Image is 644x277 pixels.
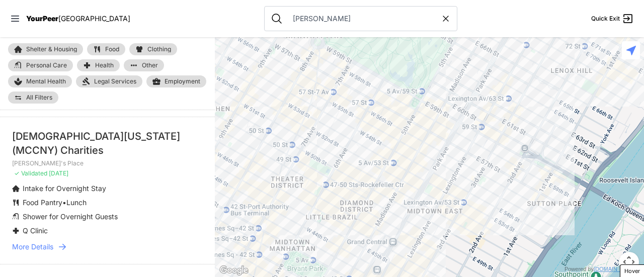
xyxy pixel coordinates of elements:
[8,91,58,104] a: All Filters
[129,43,177,55] a: Clothing
[77,59,120,71] a: Health
[26,46,77,52] span: Shelter & Housing
[66,198,87,207] span: Lunch
[23,226,48,235] span: Q Clinic
[12,129,203,157] div: [DEMOGRAPHIC_DATA][US_STATE] (MCCNY) Charities
[165,77,200,85] span: Employment
[142,62,158,68] span: Other
[217,264,251,277] img: Google
[146,75,206,87] a: Employment
[26,77,66,85] span: Mental Health
[12,242,203,252] a: More Details
[12,242,53,252] span: More Details
[105,46,119,52] span: Food
[591,13,634,25] a: Quick Exit
[23,212,118,221] span: Shower for Overnight Guests
[14,169,47,177] span: ✓ Validated
[287,14,441,24] input: Search
[217,264,251,277] a: Open this area in Google Maps (opens a new window)
[95,62,114,68] span: Health
[8,59,73,71] a: Personal Care
[26,95,52,101] span: All Filters
[94,77,136,85] span: Legal Services
[49,169,68,177] span: [DATE]
[76,75,142,87] a: Legal Services
[147,46,171,52] span: Clothing
[594,266,638,272] a: [DOMAIN_NAME]
[26,14,58,23] span: YourPeer
[124,59,164,71] a: Other
[62,198,66,207] span: •
[58,14,130,23] span: [GEOGRAPHIC_DATA]
[565,265,638,273] div: Powered by
[23,198,62,207] span: Food Pantry
[8,75,72,87] a: Mental Health
[23,184,106,193] span: Intake for Overnight Stay
[26,62,67,68] span: Personal Care
[26,16,130,22] a: YourPeer[GEOGRAPHIC_DATA]
[87,43,125,55] a: Food
[591,15,620,23] span: Quick Exit
[619,252,639,272] button: Map camera controls
[8,43,83,55] a: Shelter & Housing
[12,159,203,167] p: [PERSON_NAME]'s Place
